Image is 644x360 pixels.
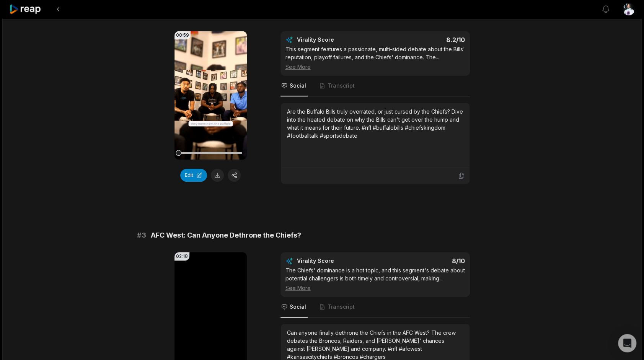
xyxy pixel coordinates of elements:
button: Edit [180,169,207,182]
div: 8 /10 [383,257,465,265]
span: Social [290,303,306,311]
span: Social [290,82,306,90]
div: See More [285,63,465,71]
div: This segment features a passionate, multi-sided debate about the Bills' reputation, playoff failu... [285,45,465,71]
video: Your browser does not support mp4 format. [174,31,247,160]
div: Virality Score [297,257,379,265]
div: The Chiefs' dominance is a hot topic, and this segment's debate about potential challengers is bo... [285,266,465,292]
nav: Tabs [280,76,470,96]
nav: Tabs [280,297,470,318]
span: # 3 [137,230,146,241]
div: 8.2 /10 [383,36,465,44]
div: Are the Buffalo Bills truly overrated, or just cursed by the Chiefs? Dive into the heated debate ... [287,108,463,140]
span: Transcript [328,303,355,311]
span: AFC West: Can Anyone Dethrone the Chiefs? [151,230,301,241]
div: Open Intercom Messenger [618,334,636,352]
div: See More [285,284,465,292]
span: Transcript [328,82,355,90]
div: Virality Score [297,36,379,44]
